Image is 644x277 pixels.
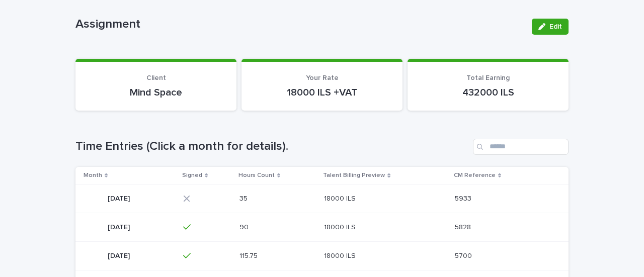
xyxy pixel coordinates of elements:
button: Edit [532,19,569,35]
p: 18000 ILS [324,193,358,203]
input: Search [473,139,569,155]
span: Total Earning [466,74,510,81]
p: 35 [239,193,250,203]
tr: [DATE][DATE] 115.75115.75 18000 ILS18000 ILS 57005700 [75,241,569,270]
span: Edit [549,23,562,30]
p: 432000 ILS [420,86,556,99]
h1: Time Entries (Click a month for details). [75,139,469,154]
tr: [DATE][DATE] 9090 18000 ILS18000 ILS 58285828 [75,213,569,241]
p: Hours Count [238,170,275,181]
p: [DATE] [108,221,132,232]
tr: [DATE][DATE] 3535 18000 ILS18000 ILS 59335933 [75,184,569,213]
span: Your Rate [306,74,339,81]
p: Signed [182,170,202,181]
p: 115.75 [239,250,260,260]
p: CM Reference [454,170,496,181]
p: [DATE] [108,250,132,260]
p: 18000 ILS +VAT [254,86,390,99]
p: 5700 [455,250,474,260]
span: Client [146,74,166,81]
p: 5933 [455,193,473,203]
p: Month [84,170,102,181]
p: Assignment [75,17,524,32]
p: 90 [239,221,251,232]
p: Talent Billing Preview [323,170,385,181]
p: 18000 ILS [324,250,358,260]
p: [DATE] [108,193,132,203]
p: 5828 [455,221,473,232]
p: 18000 ILS [324,221,358,232]
p: Mind Space [88,86,224,99]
